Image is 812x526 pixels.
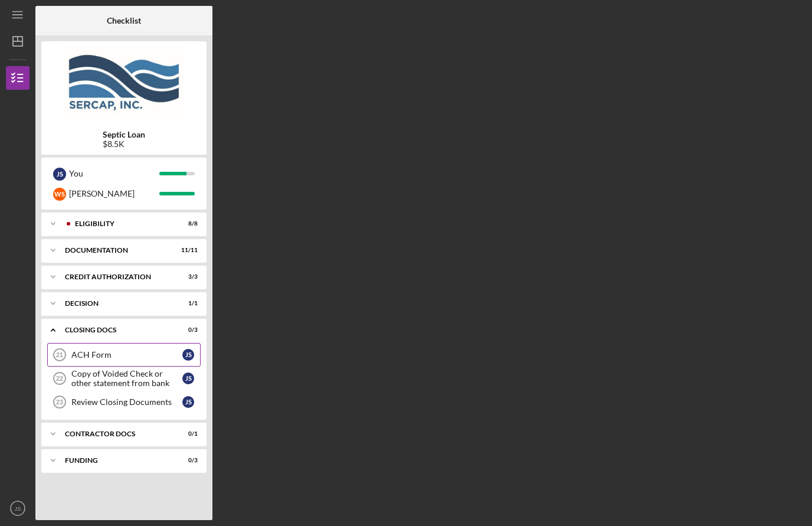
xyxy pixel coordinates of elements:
[65,247,168,254] div: Documentation
[182,396,194,408] div: J S
[71,369,182,388] div: Copy of Voided Check or other statement from bank
[176,273,198,280] div: 3 / 3
[53,188,66,201] div: W S
[47,390,201,414] a: 23Review Closing DocumentsJS
[176,457,198,464] div: 0 / 3
[6,496,30,520] button: JS
[182,373,194,384] div: J S
[75,220,168,227] div: Eligibility
[176,326,198,334] div: 0 / 3
[65,457,168,464] div: Funding
[47,367,201,390] a: 22Copy of Voided Check or other statement from bankJS
[176,220,198,227] div: 8 / 8
[47,343,201,367] a: 21ACH FormJS
[69,184,159,204] div: [PERSON_NAME]
[53,168,66,181] div: J S
[71,397,182,407] div: Review Closing Documents
[182,349,194,361] div: J S
[56,375,63,382] tspan: 22
[65,300,168,307] div: Decision
[176,247,198,254] div: 11 / 11
[14,505,21,512] text: JS
[176,430,198,437] div: 0 / 1
[69,164,159,184] div: You
[107,16,141,25] b: Checklist
[103,139,145,149] div: $8.5K
[71,350,182,360] div: ACH Form
[56,398,63,406] tspan: 23
[103,130,145,139] b: Septic Loan
[41,47,207,118] img: Product logo
[56,351,63,358] tspan: 21
[65,326,168,334] div: CLOSING DOCS
[176,300,198,307] div: 1 / 1
[65,430,168,437] div: Contractor Docs
[65,273,168,280] div: CREDIT AUTHORIZATION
